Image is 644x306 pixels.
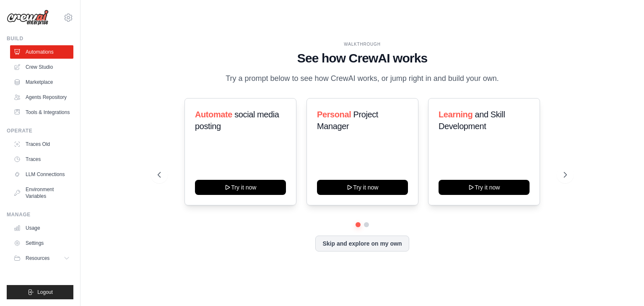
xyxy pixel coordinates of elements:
[10,137,73,151] a: Traces Old
[10,106,73,119] a: Tools & Integrations
[10,153,73,166] a: Traces
[10,45,73,59] a: Automations
[7,285,73,299] button: Logout
[195,110,232,119] span: Automate
[158,51,567,66] h1: See how CrewAI works
[317,110,351,119] span: Personal
[10,75,73,89] a: Marketplace
[37,289,53,296] span: Logout
[439,110,473,119] span: Learning
[439,180,530,195] button: Try it now
[317,180,408,195] button: Try it now
[10,236,73,250] a: Settings
[10,221,73,235] a: Usage
[10,60,73,74] a: Crew Studio
[195,180,286,195] button: Try it now
[7,127,73,134] div: Operate
[26,255,49,262] span: Resources
[158,41,567,47] div: WALKTHROUGH
[7,35,73,42] div: Build
[10,91,73,104] a: Agents Repository
[7,211,73,218] div: Manage
[7,10,49,26] img: Logo
[10,252,73,265] button: Resources
[195,110,279,131] span: social media posting
[10,168,73,181] a: LLM Connections
[317,110,378,131] span: Project Manager
[315,236,409,252] button: Skip and explore on my own
[221,73,503,85] p: Try a prompt below to see how CrewAI works, or jump right in and build your own.
[10,183,73,203] a: Environment Variables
